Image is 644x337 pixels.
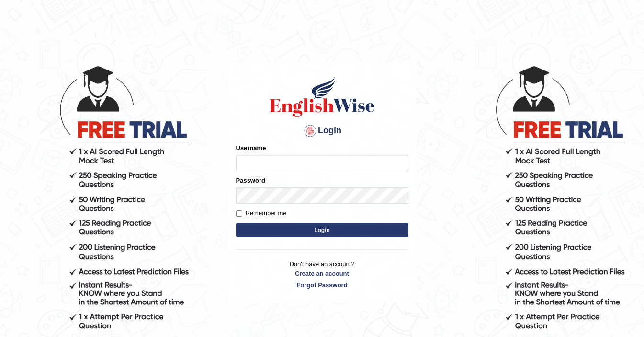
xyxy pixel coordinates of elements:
[236,209,287,218] label: Remember me
[236,123,408,139] h4: Login
[236,280,408,290] a: Forgot Password
[236,143,266,152] label: Username
[236,223,408,237] button: Login
[268,75,377,118] img: Logo of English Wise sign in for intelligent practice with AI
[236,176,265,185] label: Password
[236,259,408,289] p: Don't have an account?
[236,210,242,217] input: Remember me
[236,269,408,278] a: Create an account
